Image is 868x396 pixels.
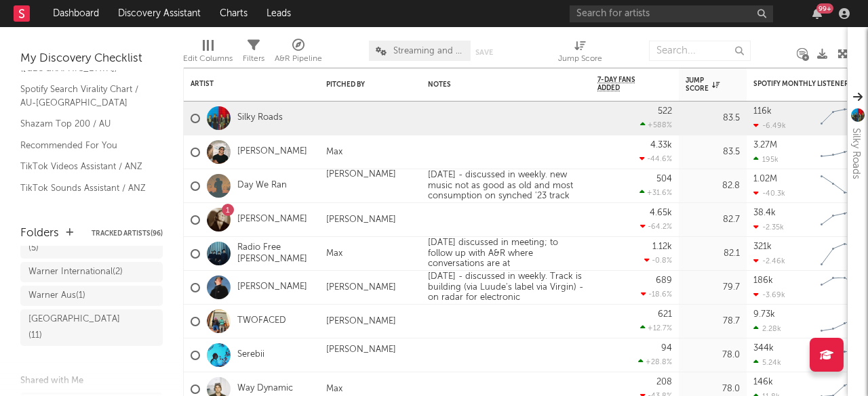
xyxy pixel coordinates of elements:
div: Max [319,147,349,158]
div: -2.46k [753,257,785,265]
a: TikTok Videos Assistant / ANZ [20,159,149,174]
div: Folders [20,225,59,242]
div: A&R Pipeline [275,34,322,73]
a: Radio Free [PERSON_NAME] [237,242,313,265]
div: 344k [753,344,774,353]
div: Max [319,248,349,259]
a: Shazam Top 200 / AU [20,116,149,131]
div: -0.8 % [644,256,672,265]
div: Warner International ( 2 ) [28,264,123,280]
a: [PERSON_NAME] [237,146,307,158]
div: My Discovery Checklist [20,51,163,67]
button: 99+ [812,8,822,19]
div: 78.0 [686,347,740,364]
div: 321k [753,242,772,251]
div: [DATE] discussed in meeting; to follow up with A&R where conversations are at [421,238,591,269]
div: 2.28k [753,324,781,333]
div: 504 [656,175,672,183]
div: Warner Aus ( 1 ) [28,288,85,304]
div: 9.73k [753,310,775,319]
div: A&R Pipeline [275,51,322,67]
div: 82.7 [686,212,740,228]
div: [DATE] - discussed in weekly. new music not as good as old and most consumption on synched '23 track [421,170,591,202]
div: 78.7 [686,313,740,330]
div: 195k [753,155,778,164]
div: Jump Score [686,76,719,93]
div: 82.8 [686,178,740,194]
div: 94 [661,344,672,353]
span: 7-Day Fans Added [597,76,652,92]
div: Filters [243,51,264,67]
button: Tracked Artists(96) [92,230,163,237]
div: Silky Roads [848,128,864,179]
div: Jump Score [558,51,602,67]
input: Search for artists [570,5,773,22]
div: +31.6 % [639,188,672,197]
div: 82.1 [686,246,740,262]
div: Edit Columns [183,51,233,67]
div: Spotify Monthly Listeners [753,80,855,88]
div: [DATE] - discussed in weekly. Track is building (via Luude's label via Virgin) - on radar for ele... [421,271,591,303]
div: 4.65k [650,208,672,217]
a: TWOFACED [237,315,286,327]
div: Notes [428,81,564,89]
div: 79.7 [686,280,740,296]
div: 3.27M [753,141,777,150]
a: TikTok Sounds Assistant / ANZ [20,181,149,196]
div: +588 % [640,120,672,129]
a: [PERSON_NAME] [237,282,307,293]
div: [PERSON_NAME] [319,316,403,327]
a: Day We Ran [237,180,287,192]
div: 99 + [816,3,833,14]
a: Way Dynamic [237,383,293,395]
div: +28.8 % [638,357,672,366]
a: Warner International(2) [20,262,163,282]
div: -3.69k [753,290,785,299]
div: 83.5 [686,110,740,127]
div: 208 [656,378,672,387]
div: 186k [753,276,773,285]
a: [GEOGRAPHIC_DATA](11) [20,309,163,346]
div: [PERSON_NAME] [319,282,403,293]
div: 146k [753,378,773,387]
div: -64.2 % [640,222,672,231]
div: Artist [191,80,292,88]
div: Jump Score [558,34,602,73]
div: [PERSON_NAME] [319,345,403,366]
div: 38.4k [753,208,776,217]
a: Silky Roads [237,112,283,124]
div: [PERSON_NAME] [319,169,403,180]
div: -44.6 % [639,154,672,163]
div: Pitched By [326,81,394,89]
div: 689 [656,276,672,285]
a: Recommended For You [20,138,149,153]
a: Serebii [237,349,264,361]
div: [PERSON_NAME] [319,215,403,225]
span: Streaming and Audience Overview (copy) [393,47,464,56]
div: 83.5 [686,144,740,160]
div: [GEOGRAPHIC_DATA] ( 11 ) [28,311,124,344]
div: 116k [753,107,772,116]
div: -18.6 % [641,290,672,299]
div: -2.35k [753,223,784,232]
div: 621 [658,310,672,319]
div: Max [319,384,349,395]
div: 4.33k [650,141,672,150]
div: Filters [243,34,264,73]
div: 1.02M [753,175,777,183]
div: +12.7 % [640,324,672,332]
button: Save [475,49,493,56]
a: Warner Aus(1) [20,286,163,306]
div: 522 [658,107,672,116]
div: Edit Columns [183,34,233,73]
a: [PERSON_NAME] [237,214,307,225]
div: 5.24k [753,358,781,367]
div: Shared with Me [20,373,163,389]
div: -40.3k [753,189,785,198]
div: -6.49k [753,121,786,130]
div: 1.12k [652,242,672,251]
input: Search... [649,41,751,61]
a: Spotify Search Virality Chart / AU-[GEOGRAPHIC_DATA] [20,82,149,110]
